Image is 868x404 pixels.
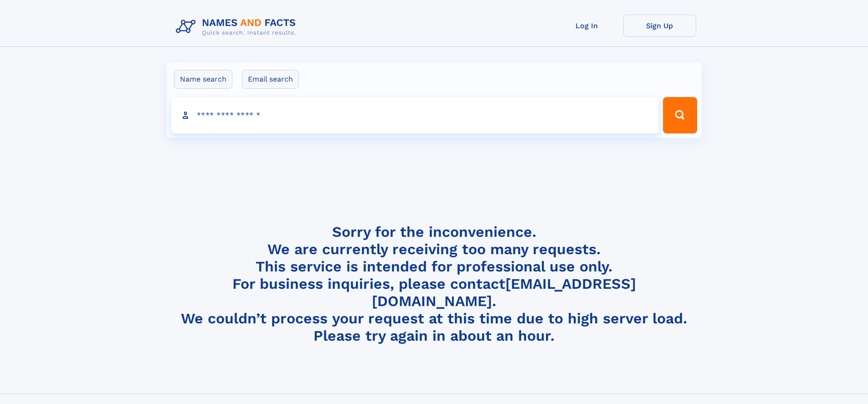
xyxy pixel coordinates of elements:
[242,70,299,89] label: Email search
[172,15,303,39] img: Logo Names and Facts
[171,97,659,133] input: search input
[172,223,696,345] h4: Sorry for the inconvenience. We are currently receiving too many requests. This service is intend...
[550,15,623,37] a: Log In
[623,15,696,37] a: Sign Up
[174,70,232,89] label: Name search
[663,97,697,133] button: Search Button
[372,275,636,310] a: [EMAIL_ADDRESS][DOMAIN_NAME]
